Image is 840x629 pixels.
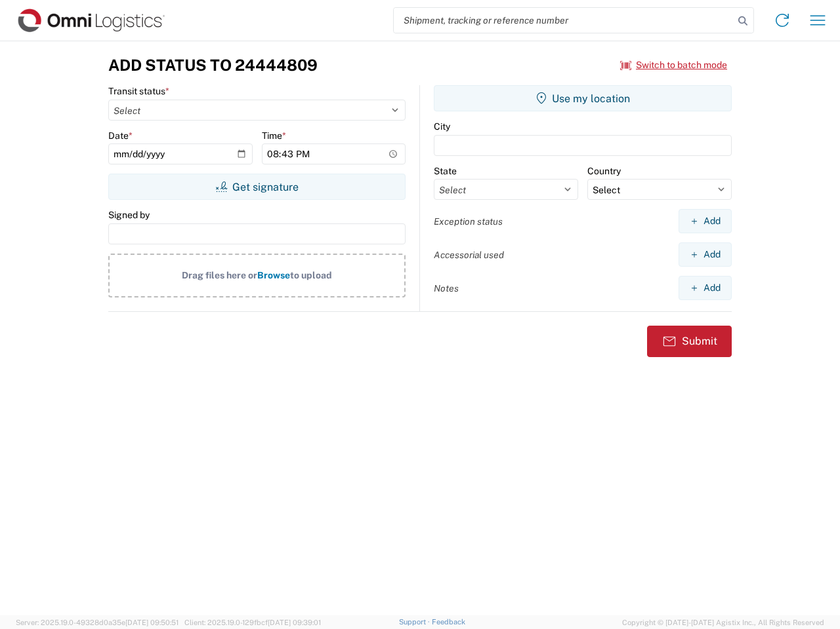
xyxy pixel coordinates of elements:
[432,618,465,626] a: Feedback
[679,209,732,233] button: Add
[394,8,734,33] input: Shipment, tracking or reference number
[268,619,321,626] span: [DATE] 09:39:01
[679,276,732,300] button: Add
[620,54,727,76] button: Switch to batch mode
[434,282,459,294] label: Notes
[290,270,332,280] span: to upload
[108,130,133,142] label: Date
[182,270,257,280] span: Drag files here or
[434,165,457,177] label: State
[587,165,621,177] label: Country
[434,85,732,111] button: Use my location
[434,249,504,261] label: Accessorial used
[434,121,450,132] label: City
[108,174,406,200] button: Get signature
[399,618,432,626] a: Support
[622,617,824,628] span: Copyright © [DATE]-[DATE] Agistix Inc., All Rights Reserved
[125,619,178,626] span: [DATE] 09:50:51
[679,242,732,267] button: Add
[16,619,178,626] span: Server: 2025.19.0-49328d0a35e
[262,130,286,142] label: Time
[108,56,318,75] h3: Add Status to 24444809
[434,216,503,227] label: Exception status
[184,619,321,626] span: Client: 2025.19.0-129fbcf
[257,270,290,280] span: Browse
[647,326,732,357] button: Submit
[108,209,150,221] label: Signed by
[108,85,169,97] label: Transit status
